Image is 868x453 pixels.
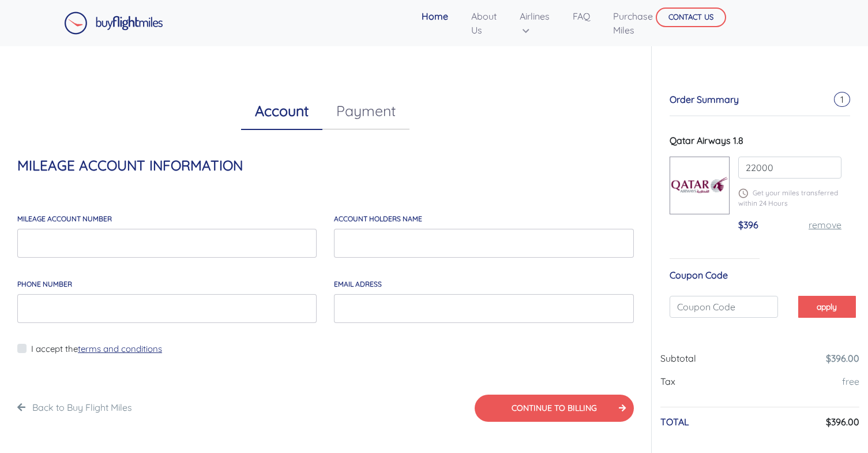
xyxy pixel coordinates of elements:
[31,343,162,356] label: I accept the
[17,214,112,224] label: MILEAGE account number
[660,352,696,364] span: Subtotal
[834,92,850,107] span: 1
[826,417,859,428] h6: $396.00
[656,8,726,27] button: CONTACT US
[64,9,163,38] a: Buy Flight Miles Logo
[334,214,422,224] label: account holders NAME
[475,395,634,422] button: CONTINUE TO BILLING
[738,188,748,198] img: schedule.png
[809,219,841,231] a: remove
[78,343,162,354] a: terms and conditions
[17,279,72,289] label: Phone Number
[826,352,859,364] a: $396.00
[64,12,163,35] img: Buy Flight Miles Logo
[738,188,841,209] p: Get your miles transferred within 24 Hours
[660,417,689,428] h6: TOTAL
[670,171,729,199] img: qatar.png
[515,5,554,42] a: Airlines
[467,5,501,42] a: About Us
[334,279,382,289] label: email adress
[670,269,728,281] span: Coupon Code
[670,135,743,146] span: Qatar Airways 1.8
[660,376,675,387] span: Tax
[417,5,453,28] a: Home
[17,157,634,174] h4: MILEAGE ACCOUNT INFORMATION
[738,219,758,231] span: $396
[670,94,739,105] span: Order Summary
[798,296,856,317] button: apply
[322,92,409,129] a: Payment
[241,92,322,130] a: Account
[670,296,778,318] input: Coupon Code
[608,5,657,42] a: Purchase Miles
[32,402,132,413] a: Back to Buy Flight Miles
[842,376,859,387] a: free
[568,5,595,28] a: FAQ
